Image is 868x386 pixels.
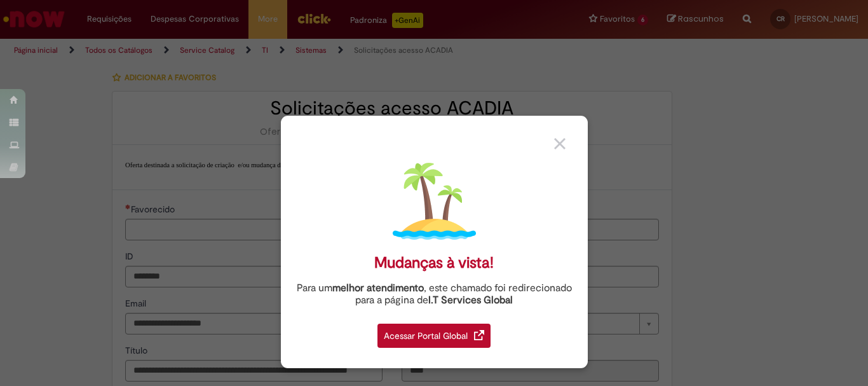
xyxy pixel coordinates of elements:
[428,287,513,307] a: I.T Services Global
[374,254,494,272] div: Mudanças à vista!
[377,317,491,348] a: Acessar Portal Global
[332,282,424,294] strong: melhor atendimento
[290,282,578,307] div: Para um , este chamado foi redirecionado para a página de
[474,330,484,340] img: redirect_link.png
[377,324,491,348] div: Acessar Portal Global
[554,138,566,149] img: close_button_grey.png
[393,160,476,243] img: island.png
